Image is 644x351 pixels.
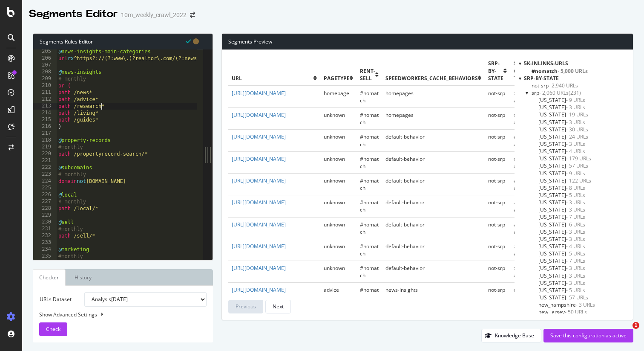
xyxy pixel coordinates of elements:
[33,239,57,246] div: 233
[538,119,585,126] span: Click to filter SRP-by-state on srp/arkansas
[232,286,286,293] a: [URL][DOMAIN_NAME]
[360,67,375,82] span: rent-sell
[33,269,66,286] a: Checker
[538,308,587,316] span: Click to filter SRP-by-state on srp/new_jersey
[488,60,503,81] span: SRP-by-state
[121,11,187,19] div: 10m_weekly_crawl_2022
[538,133,588,140] span: Click to filter SRP-by-state on srp/colorado
[566,294,588,301] span: - 57 URLs
[565,308,587,316] span: - 50 URLs
[576,301,595,308] span: - 3 URLs
[33,205,57,212] div: 228
[33,110,57,116] div: 214
[532,82,578,89] span: Click to filter SRP-by-state on not-srp
[360,155,379,170] span: #nomatch
[566,104,585,111] span: - 3 URLs
[33,164,57,171] div: 222
[360,90,379,104] span: #nomatch
[324,221,345,228] span: unknown
[33,198,57,205] div: 227
[232,243,286,250] a: [URL][DOMAIN_NAME]
[488,133,505,140] span: not-srp
[190,12,195,18] div: arrow-right-arrow-left
[566,272,585,279] span: - 3 URLs
[566,250,585,257] span: - 5 URLs
[524,60,568,67] span: 5k-inlinks-urls
[360,243,379,257] span: #nomatch
[385,199,425,206] span: default-behavior
[33,55,57,62] div: 206
[360,177,379,191] span: #nomatch
[538,184,585,191] span: Click to filter SRP-by-state on srp/illinois
[488,243,505,250] span: not-srp
[222,34,633,50] div: Segments Preview
[324,199,345,206] span: unknown
[481,332,541,339] a: Knowledge Base
[265,300,291,313] button: Next
[33,311,200,318] div: Show Advanced Settings
[632,322,639,329] span: 1
[33,178,57,185] div: 224
[232,177,286,184] a: [URL][DOMAIN_NAME]
[558,67,588,75] span: - 5,000 URLs
[538,96,585,104] span: Click to filter SRP-by-state on srp/alabama
[29,7,118,21] div: Segments Editor
[33,151,57,157] div: 220
[324,75,350,82] span: pagetype
[33,219,57,226] div: 230
[538,235,585,243] span: Click to filter SRP-by-state on srp/maryland
[538,250,585,257] span: Click to filter SRP-by-state on srp/michigan
[566,257,585,264] span: - 7 URLs
[488,221,505,228] span: not-srp
[566,287,585,294] span: - 5 URLs
[33,103,57,110] div: 213
[488,111,505,119] span: not-srp
[538,148,585,155] span: Click to filter SRP-by-state on srp/delaware
[46,325,60,333] span: Check
[566,221,585,228] span: - 6 URLs
[615,322,635,342] iframe: Intercom live chat
[566,126,588,133] span: - 30 URLs
[186,37,191,45] span: Syntax is valid
[550,332,627,339] div: Save this configuration as active
[538,206,585,213] span: Click to filter SRP-by-state on srp/kansas
[324,286,339,293] span: advice
[324,90,349,97] span: homepage
[549,82,578,89] span: - 2,940 URLs
[538,301,595,308] span: Click to filter SRP-by-state on srp/new_hampshire
[514,221,528,235] span: #nomatch
[538,199,585,206] span: Click to filter SRP-by-state on srp/iowa
[33,292,78,307] label: URLs Dataset
[236,303,256,310] div: Previous
[33,69,57,75] div: 208
[33,191,57,198] div: 226
[193,37,199,45] span: You have unsaved modifications
[324,155,345,162] span: unknown
[566,177,591,184] span: - 122 URLs
[33,123,57,130] div: 216
[538,191,585,199] span: Click to filter SRP-by-state on srp/indiana
[232,111,286,119] a: [URL][DOMAIN_NAME]
[360,286,379,301] span: #nomatch
[385,133,425,140] span: default-behavior
[33,226,57,232] div: 231
[33,89,57,96] div: 211
[232,133,286,140] a: [URL][DOMAIN_NAME]
[33,253,57,260] div: 235
[538,213,585,220] span: Click to filter SRP-by-state on srp/kentucky
[538,111,588,118] span: Click to filter SRP-by-state on srp/arizona
[566,228,585,235] span: - 3 URLs
[538,279,585,287] span: Click to filter SRP-by-state on srp/montana
[566,133,588,140] span: - 24 URLs
[360,111,379,126] span: #nomatch
[514,111,528,126] span: #nomatch
[566,184,585,191] span: - 8 URLs
[385,177,425,184] span: default-behavior
[566,206,585,213] span: - 3 URLs
[566,96,585,104] span: - 9 URLs
[33,116,57,123] div: 215
[538,104,585,111] span: Click to filter SRP-by-state on srp/alaska
[33,82,57,89] div: 210
[566,170,585,177] span: - 9 URLs
[324,111,345,119] span: unknown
